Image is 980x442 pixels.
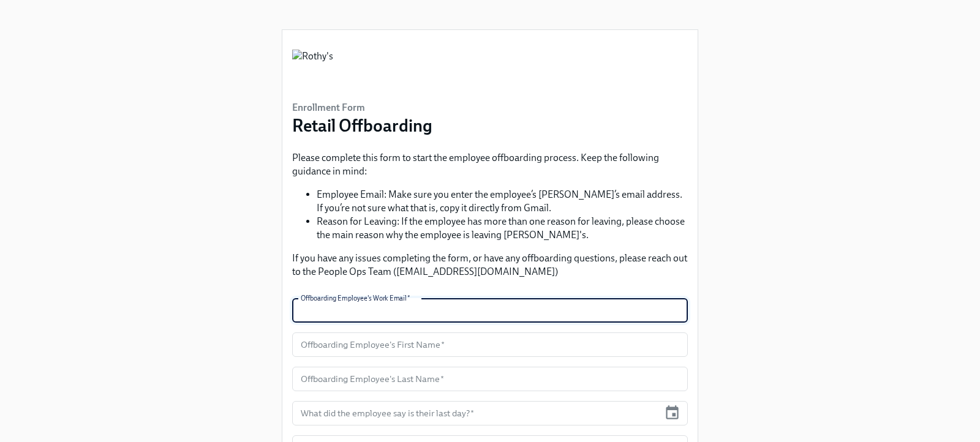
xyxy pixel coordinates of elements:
p: If you have any issues completing the form, or have any offboarding questions, please reach out t... [292,252,688,279]
img: Rothy's [292,50,333,86]
li: Reason for Leaving: If the employee has more than one reason for leaving, please choose the main ... [317,215,688,242]
p: Please complete this form to start the employee offboarding process. Keep the following guidance ... [292,151,688,178]
input: MM/DD/YYYY [292,401,659,425]
h3: Retail Offboarding [292,114,432,137]
li: Employee Email: Make sure you enter the employee’s [PERSON_NAME]’s email address. If you’re not s... [317,188,688,215]
h6: Enrollment Form [292,101,432,114]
